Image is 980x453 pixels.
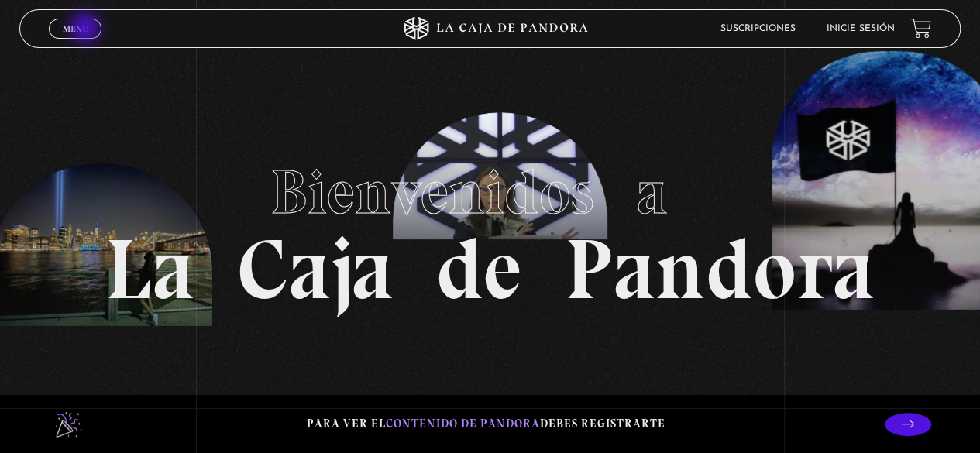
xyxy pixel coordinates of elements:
span: Bienvenidos a [270,155,710,229]
p: Para ver el debes registrarte [307,414,665,434]
span: Cerrar [57,36,94,47]
h1: La Caja de Pandora [105,142,875,312]
span: contenido de Pandora [386,417,540,431]
a: Inicie sesión [827,24,895,33]
a: Suscripciones [720,24,796,33]
a: View your shopping cart [910,18,931,39]
span: Menu [63,24,88,33]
